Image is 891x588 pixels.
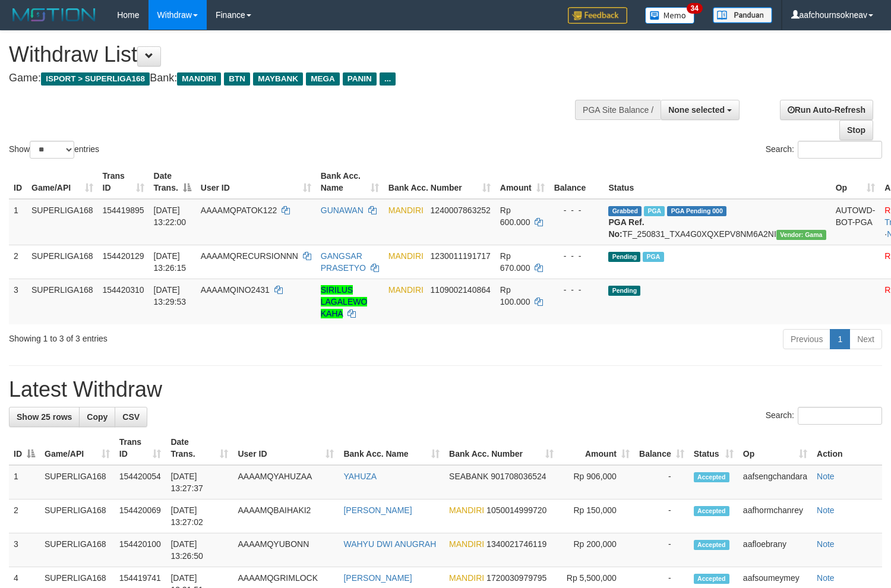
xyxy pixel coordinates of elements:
td: aafloebrany [738,533,812,567]
label: Search: [766,407,882,425]
a: Note [817,573,835,583]
th: User ID: activate to sort column ascending [196,165,316,199]
td: - [634,533,689,567]
td: AAAAMQYAHUZAA [233,465,339,500]
th: Status [604,165,830,199]
b: PGA Ref. No: [608,217,644,239]
span: PANIN [343,72,377,86]
a: GANGSAR PRASETYO [321,251,366,273]
th: Date Trans.: activate to sort column ascending [166,431,233,465]
td: 154420100 [115,533,166,567]
span: Rp 100.000 [500,285,530,306]
span: None selected [668,105,725,115]
span: Accepted [694,574,729,584]
span: PGA Pending [667,206,726,216]
span: Copy 1230011191717 to clipboard [431,251,491,261]
th: Trans ID: activate to sort column ascending [115,431,166,465]
th: Op: activate to sort column ascending [831,165,880,199]
a: Note [817,472,835,481]
th: Bank Acc. Name: activate to sort column ascending [339,431,444,465]
span: MANDIRI [388,285,424,295]
img: Feedback.jpg [568,7,627,24]
a: Run Auto-Refresh [780,100,873,120]
h4: Game: Bank: [9,72,582,84]
th: Date Trans.: activate to sort column descending [149,165,196,199]
span: Accepted [694,506,729,516]
td: SUPERLIGA168 [27,199,98,245]
td: Rp 906,000 [558,465,634,500]
img: panduan.png [713,7,772,23]
td: SUPERLIGA168 [40,533,115,567]
span: MAYBANK [253,72,303,86]
th: Trans ID: activate to sort column ascending [98,165,149,199]
th: ID [9,165,27,199]
span: MANDIRI [388,251,424,261]
td: SUPERLIGA168 [27,245,98,279]
span: SEABANK [449,472,488,481]
td: 154420054 [115,465,166,500]
td: SUPERLIGA168 [40,465,115,500]
th: Game/API: activate to sort column ascending [27,165,98,199]
span: AAAAMQRECURSIONNN [201,251,298,261]
a: Stop [839,120,873,140]
a: SIRILUS LAGALEWO KAHA [321,285,368,318]
span: Copy 1720030979795 to clipboard [486,573,546,583]
th: Status: activate to sort column ascending [689,431,738,465]
td: Rp 200,000 [558,533,634,567]
input: Search: [798,407,882,425]
label: Search: [766,141,882,159]
span: Marked by aafsoumeymey [643,252,663,262]
a: Note [817,505,835,515]
span: Show 25 rows [17,412,72,422]
span: BTN [224,72,250,86]
span: [DATE] 13:22:00 [154,206,187,227]
span: Copy [87,412,108,422]
td: AAAAMQBAIHAKI2 [233,500,339,533]
th: Balance: activate to sort column ascending [634,431,689,465]
span: [DATE] 13:29:53 [154,285,187,306]
td: Rp 150,000 [558,500,634,533]
a: Note [817,539,835,549]
select: Showentries [30,141,74,159]
span: Pending [608,286,640,296]
td: AUTOWD-BOT-PGA [831,199,880,245]
td: - [634,465,689,500]
td: 3 [9,279,27,324]
span: CSV [122,412,140,422]
td: [DATE] 13:26:50 [166,533,233,567]
th: Op: activate to sort column ascending [738,431,812,465]
th: Bank Acc. Number: activate to sort column ascending [384,165,495,199]
span: 154420310 [103,285,144,295]
span: Copy 1109002140864 to clipboard [431,285,491,295]
h1: Withdraw List [9,43,582,67]
td: [DATE] 13:27:37 [166,465,233,500]
td: 1 [9,199,27,245]
th: Bank Acc. Number: activate to sort column ascending [444,431,558,465]
span: Rp 670.000 [500,251,530,273]
span: Pending [608,252,640,262]
a: 1 [830,329,850,349]
th: ID: activate to sort column descending [9,431,40,465]
span: Copy 901708036524 to clipboard [491,472,546,481]
div: - - - [554,204,599,216]
img: Button%20Memo.svg [645,7,695,24]
label: Show entries [9,141,99,159]
a: Copy [79,407,115,427]
span: AAAAMQINO2431 [201,285,270,295]
td: 154420069 [115,500,166,533]
span: ... [380,72,396,86]
a: YAHUZA [343,472,377,481]
th: Amount: activate to sort column ascending [558,431,634,465]
a: [PERSON_NAME] [343,573,412,583]
td: aafsengchandara [738,465,812,500]
span: MANDIRI [388,206,424,215]
div: Showing 1 to 3 of 3 entries [9,328,362,344]
input: Search: [798,141,882,159]
span: MANDIRI [449,505,484,515]
a: Show 25 rows [9,407,80,427]
span: [DATE] 13:26:15 [154,251,187,273]
span: Accepted [694,472,729,482]
a: [PERSON_NAME] [343,505,412,515]
a: Previous [783,329,830,349]
span: MEGA [306,72,340,86]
